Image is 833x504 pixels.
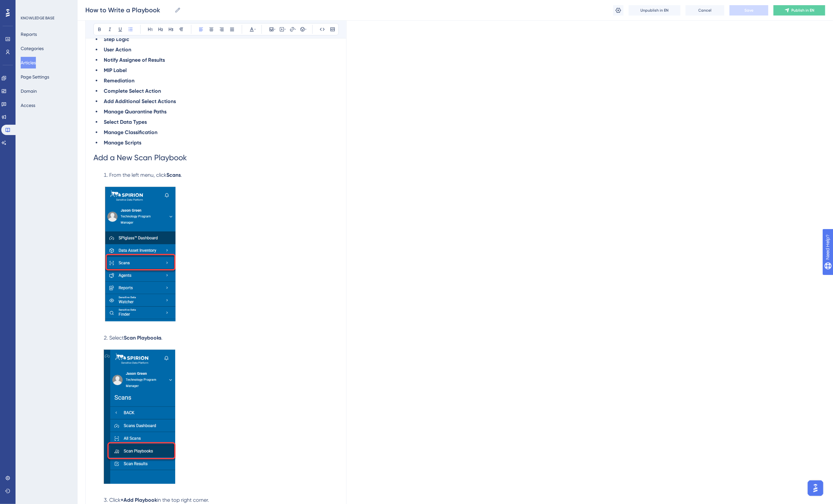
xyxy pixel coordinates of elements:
[104,109,166,115] strong: Manage Quarantine Paths
[104,119,147,125] strong: Select Data Types
[21,85,37,97] button: Domain
[85,5,172,15] input: Article Name
[806,478,825,498] iframe: UserGuiding AI Assistant Launcher
[109,497,121,503] span: Click
[109,335,124,341] span: Select
[792,8,815,13] span: Publish in EN
[109,172,166,178] span: From the left menu, click
[21,28,37,40] button: Reports
[93,153,187,162] span: Add a New Scan Playbook
[641,8,669,13] span: Unpublish in EN
[181,172,182,178] span: .
[104,36,129,42] strong: Step Logic
[21,16,54,21] div: KNOWLEDGE BASE
[730,5,768,16] button: Save
[104,78,134,84] strong: Remediation
[157,497,209,503] span: in the top right corner.
[124,335,161,341] strong: Scan Playbooks
[686,5,724,16] button: Cancel
[774,5,825,16] button: Publish in EN
[699,8,712,13] span: Cancel
[161,335,163,341] span: .
[104,47,131,53] strong: User Action
[104,57,165,63] strong: Notify Assignee of Results
[104,98,176,104] strong: Add Additional Select Actions
[21,100,35,111] button: Access
[744,8,753,13] span: Save
[21,71,49,83] button: Page Settings
[104,67,127,73] strong: MIP Label
[104,129,157,135] strong: Manage Classification
[15,2,40,9] span: Need Help?
[104,88,161,94] strong: Complete Select Action
[21,43,44,54] button: Categories
[629,5,680,16] button: Unpublish in EN
[166,172,181,178] strong: Scans
[121,497,157,503] strong: +Add Playbook
[104,140,141,146] strong: Manage Scripts
[21,57,36,68] button: Articles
